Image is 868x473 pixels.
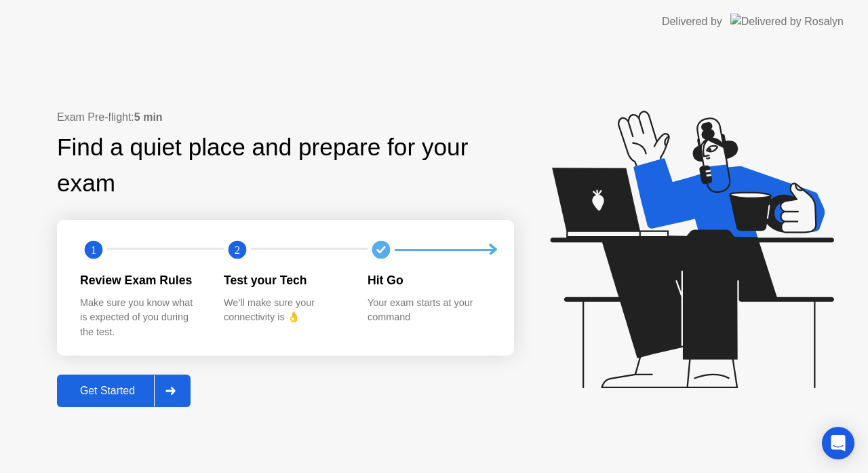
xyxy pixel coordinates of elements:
[91,244,96,257] text: 1
[368,271,490,289] div: Hit Go
[224,271,346,289] div: Test your Tech
[80,271,202,289] div: Review Exam Rules
[57,130,514,202] div: Find a quiet place and prepare for your exam
[368,296,490,325] div: Your exam starts at your command
[57,375,191,407] button: Get Started
[61,385,154,397] div: Get Started
[57,109,514,126] div: Exam Pre-flight:
[80,296,202,340] div: Make sure you know what is expected of you during the test.
[134,111,163,123] b: 5 min
[235,244,240,257] text: 2
[224,296,346,325] div: We’ll make sure your connectivity is 👌
[730,14,844,29] img: Delivered by Rosalyn
[822,427,854,459] div: Open Intercom Messenger
[662,14,722,30] div: Delivered by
